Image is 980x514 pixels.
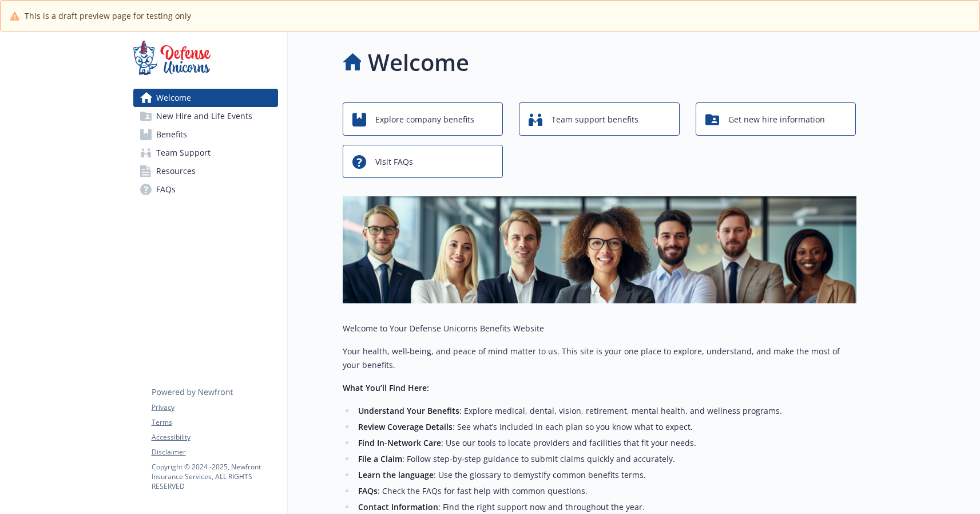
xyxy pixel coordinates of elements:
p: Welcome to Your Defense Unicorns Benefits Website [343,322,856,335]
a: Welcome [133,89,278,107]
span: Resources [156,162,196,180]
span: FAQs [156,180,176,199]
span: Explore company benefits [375,109,474,131]
strong: Review Coverage Details [358,421,453,432]
button: Explore company benefits [343,102,503,136]
li: : Explore medical, dental, vision, retirement, mental health, and wellness programs. [355,404,856,418]
span: Visit FAQs [375,151,413,173]
li: : Find the right support now and throughout the year. [355,500,856,514]
a: Privacy [152,402,277,413]
button: Get new hire information [696,102,856,136]
strong: Understand Your Benefits [358,405,459,416]
li: : See what’s included in each plan so you know what to expect. [355,420,856,434]
p: Your health, well‑being, and peace of mind matter to us. This site is your one place to explore, ... [343,345,856,372]
p: Copyright © 2024 - 2025 , Newfront Insurance Services, ALL RIGHTS RESERVED [152,462,277,491]
span: Welcome [156,89,191,107]
li: : Use our tools to locate providers and facilities that fit your needs. [355,436,856,450]
span: Get new hire information [728,109,825,131]
a: New Hire and Life Events [133,107,278,125]
h1: Welcome [368,45,469,80]
strong: Learn the language [358,469,434,480]
button: Visit FAQs [343,145,503,178]
strong: Contact Information [358,501,438,512]
strong: What You’ll Find Here: [343,382,429,393]
span: This is a draft preview page for testing only [25,10,191,22]
a: FAQs [133,180,278,199]
a: Benefits [133,125,278,144]
a: Disclaimer [152,447,277,457]
img: overview page banner [343,196,856,303]
a: Terms [152,417,277,428]
strong: File a Claim [358,453,402,464]
button: Team support benefits [519,102,680,136]
li: : Check the FAQs for fast help with common questions. [355,484,856,498]
span: Team support benefits [552,109,638,131]
a: Accessibility [152,432,277,442]
strong: Find In-Network Care [358,437,441,448]
li: : Follow step‑by‑step guidance to submit claims quickly and accurately. [355,452,856,466]
li: : Use the glossary to demystify common benefits terms. [355,468,856,482]
span: Team Support [156,144,211,162]
strong: FAQs [358,485,378,496]
a: Team Support [133,144,278,162]
span: New Hire and Life Events [156,107,252,125]
a: Resources [133,162,278,180]
span: Benefits [156,125,187,144]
